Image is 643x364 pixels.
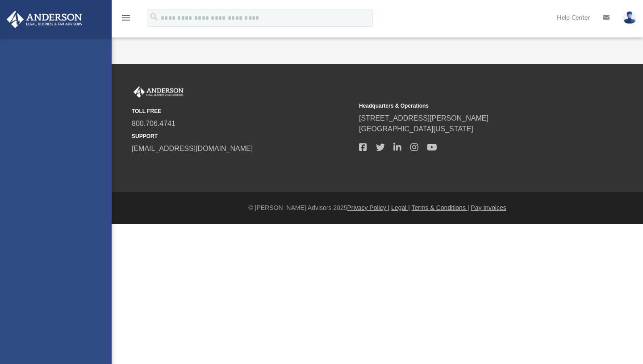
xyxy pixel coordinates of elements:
[359,125,473,133] a: [GEOGRAPHIC_DATA][US_STATE]
[391,204,410,211] a: Legal |
[132,107,353,115] small: TOLL FREE
[132,132,353,140] small: SUPPORT
[112,203,643,213] div: © [PERSON_NAME] Advisors 2025
[132,86,185,98] img: Anderson Advisors Platinum Portal
[412,204,469,211] a: Terms & Conditions |
[121,17,131,23] a: menu
[4,11,85,28] img: Anderson Advisors Platinum Portal
[132,145,253,152] a: [EMAIL_ADDRESS][DOMAIN_NAME]
[359,114,489,122] a: [STREET_ADDRESS][PERSON_NAME]
[359,102,580,110] small: Headquarters & Operations
[149,12,159,22] i: search
[471,204,506,211] a: Pay Invoices
[623,11,636,24] img: User Pic
[121,13,131,23] i: menu
[132,120,175,127] a: 800.706.4741
[347,204,390,211] a: Privacy Policy |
